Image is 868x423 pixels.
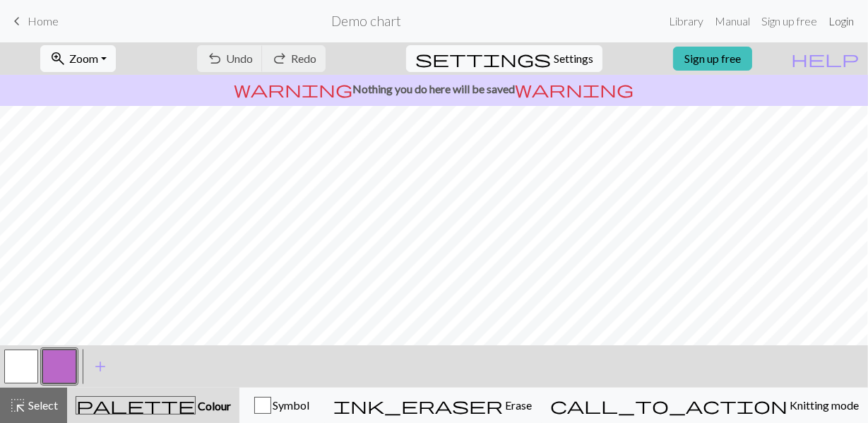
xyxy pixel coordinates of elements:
span: Colour [196,399,231,412]
i: Settings [415,50,551,67]
button: Symbol [239,388,324,423]
a: Manual [709,7,756,35]
span: Zoom [69,52,98,65]
span: help [791,49,859,68]
span: call_to_action [550,395,787,415]
button: Colour [67,388,239,423]
span: ink_eraser [333,395,503,415]
button: Knitting mode [541,388,868,423]
span: palette [76,395,195,415]
button: Zoom [40,45,116,72]
span: Select [26,398,58,412]
button: SettingsSettings [406,45,602,72]
span: Settings [554,50,593,67]
span: warning [516,79,634,99]
span: zoom_in [49,49,66,68]
p: Nothing you do here will be saved [6,81,862,97]
span: warning [234,79,353,99]
span: Knitting mode [787,398,859,412]
a: Home [8,9,59,33]
span: Erase [503,398,532,412]
button: Erase [324,388,541,423]
a: Sign up free [673,47,752,71]
span: Home [28,14,59,28]
h2: Demo chart [332,13,402,29]
span: settings [415,49,551,68]
a: Library [663,7,709,35]
a: Login [823,7,860,35]
span: keyboard_arrow_left [8,11,25,31]
span: Symbol [271,398,310,412]
a: Sign up free [756,7,823,35]
span: add [92,357,109,376]
span: highlight_alt [9,395,26,415]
